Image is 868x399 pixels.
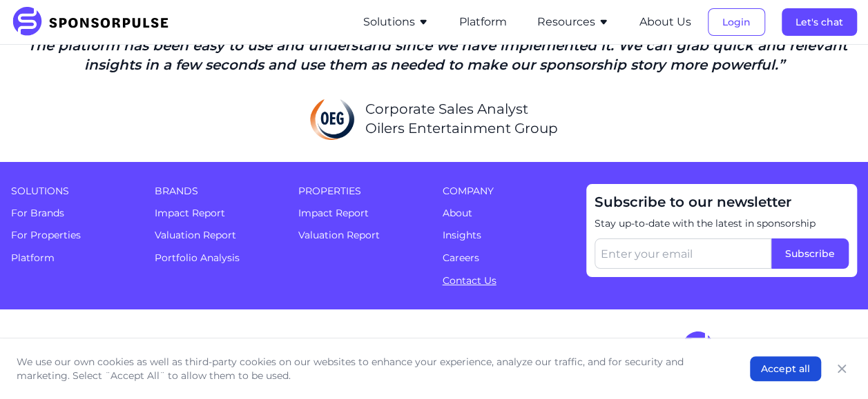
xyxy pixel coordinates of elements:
button: Subscribe [771,238,849,269]
a: Impact Report [298,207,369,219]
img: SponsorPulse [681,331,857,363]
a: Contact Us [443,274,496,287]
button: Accept all [750,356,821,381]
a: Login [708,16,765,28]
button: Login [708,8,765,36]
button: About Us [639,14,691,30]
a: Valuation Report [298,229,380,241]
img: SponsorPulse [11,7,179,37]
span: Brands [155,184,282,198]
a: Insights [443,229,481,241]
span: Properties [298,184,425,198]
span: Subscribe to our newsletter [595,192,849,212]
button: Platform [459,14,507,30]
a: About [443,207,472,219]
p: Corporate Sales Analyst Oilers Entertainment Group [365,99,558,138]
a: Platform [459,16,507,28]
button: Solutions [363,14,429,30]
a: About Us [639,16,691,28]
span: Solutions [11,184,138,198]
a: Let's chat [782,16,857,28]
iframe: Chat Widget [799,333,868,399]
a: Portfolio Analysis [155,252,240,264]
span: Stay up-to-date with the latest in sponsorship [595,217,849,231]
input: Enter your email [595,238,771,269]
button: Let's chat [782,8,857,36]
p: We use our own cookies as well as third-party cookies on our websites to enhance your experience,... [17,355,722,382]
a: For Brands [11,207,64,219]
a: Platform [11,252,55,264]
span: Company [443,184,570,198]
button: Resources [537,14,609,30]
a: For Properties [11,229,81,241]
a: Valuation Report [155,229,236,241]
a: Impact Report [155,207,225,219]
a: Careers [443,252,479,264]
